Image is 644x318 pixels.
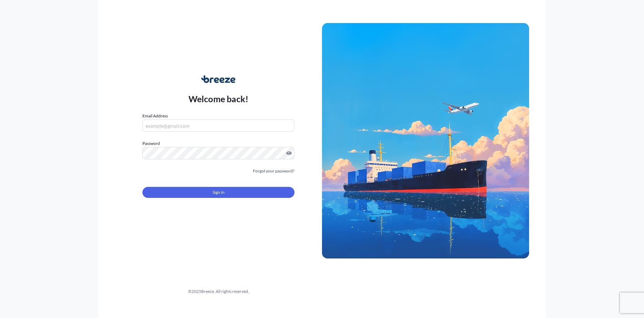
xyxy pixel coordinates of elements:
[213,189,225,196] span: Sign In
[142,119,294,132] input: example@gmail.com
[253,168,294,174] a: Forgot your password?
[322,23,529,258] img: Ship illustration
[286,150,292,156] button: Show password
[115,288,322,295] div: © 2025 Breeze. All rights reserved.
[189,93,249,104] p: Welcome back!
[142,140,294,147] label: Password
[142,113,168,119] label: Email Address
[142,187,294,198] button: Sign In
